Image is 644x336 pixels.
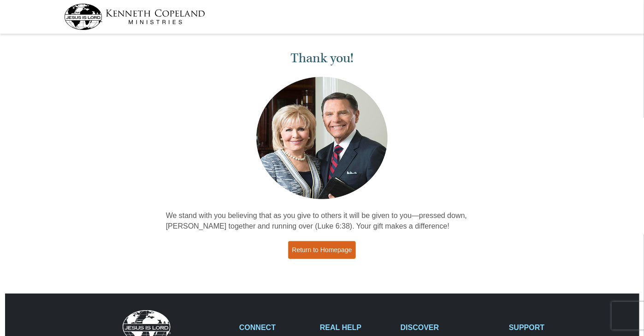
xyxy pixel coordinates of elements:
img: Kenneth and Gloria [254,75,390,201]
p: We stand with you believing that as you give to others it will be given to you—pressed down, [PER... [166,211,479,232]
h1: Thank you! [166,51,479,66]
img: kcm-header-logo.svg [64,4,205,30]
h2: CONNECT [239,323,310,332]
h2: DISCOVER [401,323,499,332]
h2: REAL HELP [320,323,391,332]
a: Return to Homepage [288,241,356,259]
h2: SUPPORT [509,323,580,332]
